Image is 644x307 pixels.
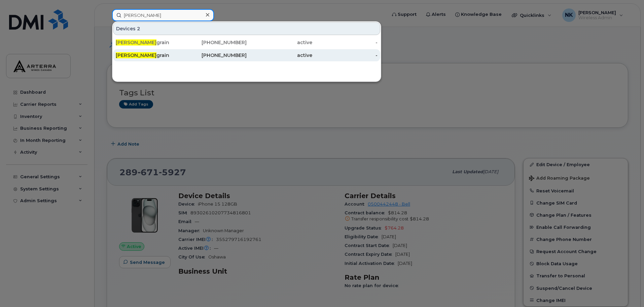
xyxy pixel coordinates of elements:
[116,39,181,46] div: grain
[137,25,140,32] span: 2
[247,52,312,59] div: active
[113,49,380,61] a: [PERSON_NAME]grain[PHONE_NUMBER]active-
[312,52,378,59] div: -
[113,22,380,35] div: Devices
[116,52,156,58] span: [PERSON_NAME]
[312,39,378,46] div: -
[181,52,247,59] div: [PHONE_NUMBER]
[247,39,312,46] div: active
[181,39,247,46] div: [PHONE_NUMBER]
[116,52,181,59] div: grain
[113,36,380,49] a: [PERSON_NAME]grain[PHONE_NUMBER]active-
[116,39,156,45] span: [PERSON_NAME]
